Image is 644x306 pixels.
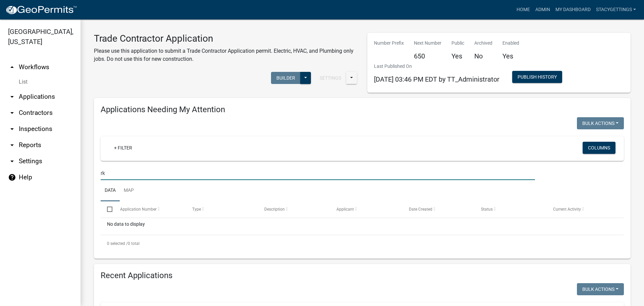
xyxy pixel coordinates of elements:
i: arrow_drop_up [8,63,16,71]
button: Columns [583,142,615,154]
span: Status [481,207,493,212]
wm-modal-confirm: Workflow Publish History [512,75,562,80]
datatable-header-cell: Type [186,201,258,217]
h4: Applications Needing My Attention [101,105,624,115]
span: Date Created [409,207,432,212]
button: Bulk Actions [577,283,624,295]
a: My Dashboard [553,3,593,16]
datatable-header-cell: Application Number [113,201,185,217]
button: Bulk Actions [577,117,624,129]
h5: Yes [451,52,464,60]
i: arrow_drop_down [8,141,16,149]
h3: Trade Contractor Application [94,33,357,44]
i: arrow_drop_down [8,157,16,165]
p: Number Prefix [374,40,404,47]
button: Publish History [512,71,562,83]
a: Home [514,3,533,16]
i: help [8,173,16,181]
span: Current Activity [553,207,581,212]
div: 0 total [101,235,624,252]
h5: 650 [414,52,441,60]
h4: Recent Applications [101,271,624,280]
span: Applicant [336,207,354,212]
datatable-header-cell: Date Created [402,201,474,217]
button: Builder [271,72,301,84]
a: Admin [533,3,553,16]
i: arrow_drop_down [8,109,16,117]
input: Search for applications [101,166,535,180]
span: Type [192,207,201,212]
p: Public [451,40,464,47]
a: Data [101,180,120,202]
p: Please use this application to submit a Trade Contractor Application permit. Electric, HVAC, and ... [94,47,357,63]
div: No data to display [101,218,624,235]
p: Next Number [414,40,441,47]
span: [DATE] 03:46 PM EDT by TT_Administrator [374,75,499,83]
span: 0 selected / [107,241,128,246]
datatable-header-cell: Select [101,201,113,217]
p: Last Published On [374,63,499,70]
h5: No [474,52,492,60]
p: Archived [474,40,492,47]
span: Description [264,207,285,212]
datatable-header-cell: Current Activity [547,201,619,217]
button: Settings [314,72,346,84]
h5: Yes [502,52,519,60]
a: + Filter [109,142,138,154]
p: Enabled [502,40,519,47]
a: StacyGettings [593,3,639,16]
datatable-header-cell: Description [258,201,330,217]
span: Application Number [120,207,157,212]
i: arrow_drop_down [8,125,16,133]
a: Map [120,180,138,202]
datatable-header-cell: Status [475,201,547,217]
datatable-header-cell: Applicant [330,201,402,217]
i: arrow_drop_down [8,93,16,101]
